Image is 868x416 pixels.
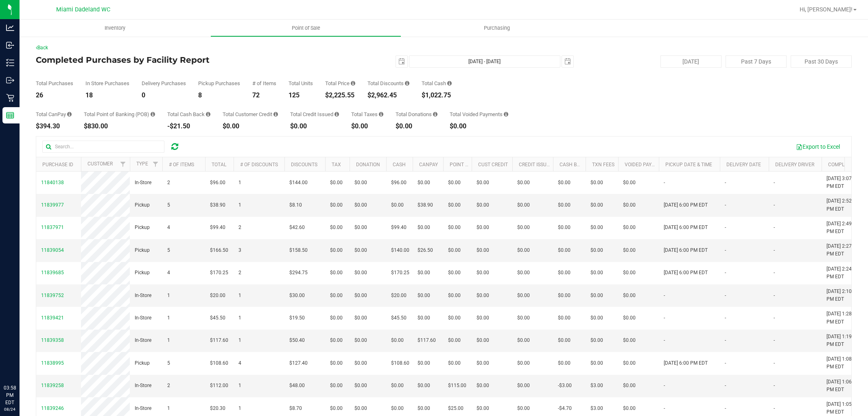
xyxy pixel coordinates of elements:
span: $0.00 [448,359,461,367]
span: $96.00 [391,179,407,187]
a: Inventory [20,20,210,37]
span: $140.00 [391,247,409,254]
span: $0.00 [354,337,367,344]
span: 1 [167,314,170,322]
span: $0.00 [517,224,530,231]
span: 4 [238,359,241,367]
span: - [774,179,775,187]
span: 1 [167,292,170,299]
span: $115.00 [448,382,466,390]
span: $0.00 [330,224,343,231]
span: $0.00 [418,224,430,231]
div: $0.00 [223,123,278,130]
span: $0.00 [418,382,430,390]
div: 72 [252,92,276,99]
span: - [664,382,665,390]
inline-svg: Inventory [6,59,14,67]
span: $0.00 [448,314,461,322]
span: [DATE] 1:08 PM EDT [826,355,857,371]
a: Purchasing [401,20,592,37]
span: $0.00 [330,359,343,367]
div: Total Units [289,81,313,86]
div: 125 [289,92,313,99]
div: Total Cash [422,81,452,86]
span: - [725,382,726,390]
i: Sum of the cash-back amounts from rounded-up electronic payments for all purchases in the date ra... [206,112,210,117]
a: # of Discounts [240,162,278,167]
span: - [774,314,775,322]
span: - [725,179,726,187]
span: $0.00 [448,179,461,187]
span: 5 [167,201,170,209]
span: 1 [238,337,241,344]
span: 11839258 [41,383,64,388]
span: $0.00 [477,359,489,367]
span: $30.00 [289,292,305,299]
a: Cash Back [560,162,586,167]
button: [DATE] [660,55,722,68]
a: Completed At [828,162,863,167]
span: $0.00 [558,337,571,344]
h4: Completed Purchases by Facility Report [36,55,308,64]
span: [DATE] 1:05 PM EDT [826,401,857,416]
a: Discounts [291,162,317,167]
i: Sum of the total taxes for all purchases in the date range. [379,112,383,117]
span: Pickup [135,201,150,209]
i: Sum of the total prices of all purchases in the date range. [351,81,355,86]
span: In-Store [135,314,151,322]
span: $0.00 [330,314,343,322]
a: Point of Sale [210,20,401,37]
div: In Store Purchases [85,81,129,86]
inline-svg: Reports [6,111,14,119]
span: $96.00 [210,179,225,187]
div: Total Customer Credit [223,112,278,117]
span: 1 [238,292,241,299]
i: Sum of all account credit issued for all refunds from returned purchases in the date range. [335,112,339,117]
span: In-Store [135,179,151,187]
span: $0.00 [354,201,367,209]
span: $117.60 [210,337,228,344]
span: 5 [167,359,170,367]
span: Point of Sale [281,24,331,32]
span: 2 [238,224,241,231]
span: [DATE] 3:07 PM EDT [826,175,857,190]
span: 2 [238,269,241,277]
a: Delivery Date [726,162,761,167]
span: 5 [167,247,170,254]
span: $0.00 [558,224,571,231]
span: $0.00 [330,201,343,209]
span: 1 [167,405,170,412]
div: $0.00 [290,123,339,130]
span: -$3.00 [558,382,572,390]
span: $0.00 [590,337,603,344]
inline-svg: Outbound [6,76,14,84]
inline-svg: Analytics [6,24,14,32]
div: $0.00 [351,123,383,130]
div: Total Discounts [367,81,409,86]
span: 2 [167,179,170,187]
button: Past 30 Days [791,55,852,68]
span: [DATE] 6:00 PM EDT [664,247,708,254]
span: $0.00 [517,359,530,367]
span: - [664,292,665,299]
span: 1 [238,405,241,412]
span: $38.90 [418,201,433,209]
span: 1 [238,382,241,390]
span: $0.00 [517,314,530,322]
span: - [774,382,775,390]
span: $0.00 [391,201,404,209]
span: 2 [167,382,170,390]
span: 1 [238,179,241,187]
div: $0.00 [396,123,437,130]
span: $127.40 [289,359,308,367]
div: $2,962.45 [367,92,409,99]
span: $0.00 [448,224,461,231]
a: Purchase ID [42,162,73,167]
span: $0.00 [623,224,636,231]
span: $0.00 [517,292,530,299]
span: $50.40 [289,337,305,344]
a: Pickup Date & Time [665,162,712,167]
span: $0.00 [558,359,571,367]
i: Sum of the discount values applied to the all purchases in the date range. [405,81,409,86]
span: $166.50 [210,247,228,254]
